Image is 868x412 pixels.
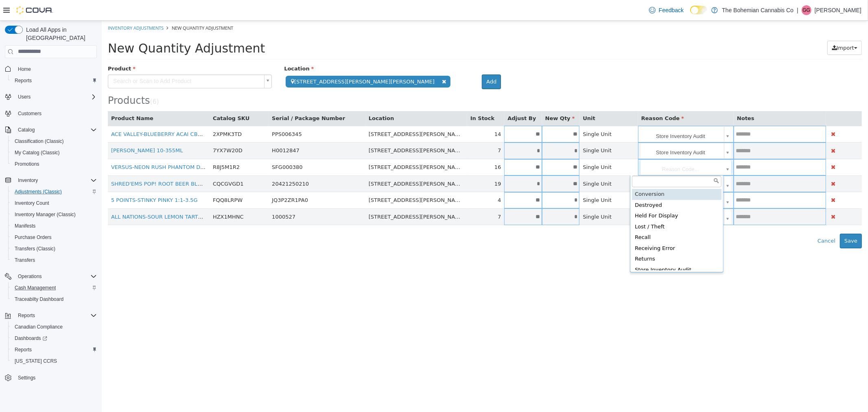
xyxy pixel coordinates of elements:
[530,244,620,255] div: Store Inventory Audit
[11,244,97,254] span: Transfers (Classic)
[11,322,66,332] a: Canadian Compliance
[11,136,67,146] a: Classification (Classic)
[18,66,31,72] span: Home
[2,310,100,321] button: Reports
[8,344,100,355] button: Reports
[15,200,49,206] span: Inventory Count
[11,255,97,265] span: Transfers
[15,108,97,118] span: Customers
[18,110,42,117] span: Customers
[2,91,100,103] button: Users
[15,311,97,320] span: Reports
[15,272,97,281] span: Operations
[2,63,100,75] button: Home
[11,198,97,208] span: Inventory Count
[18,177,38,184] span: Inventory
[2,124,100,136] button: Catalog
[11,356,60,366] a: [US_STATE] CCRS
[15,373,39,383] a: Settings
[2,372,100,384] button: Settings
[11,232,55,242] a: Purchase Orders
[8,333,100,344] a: Dashboards
[15,346,32,353] span: Reports
[15,125,38,135] button: Catalog
[11,76,35,85] a: Reports
[18,273,42,280] span: Operations
[690,6,707,14] input: Dark Mode
[15,245,55,252] span: Transfers (Classic)
[15,161,39,167] span: Promotions
[15,77,32,84] span: Reports
[15,138,64,145] span: Classification (Classic)
[11,244,59,254] a: Transfers (Classic)
[8,355,100,367] button: [US_STATE] CCRS
[8,75,100,86] button: Reports
[15,188,62,195] span: Adjustments (Classic)
[8,282,100,294] button: Cash Management
[8,147,100,158] button: My Catalog (Classic)
[11,294,67,304] a: Traceabilty Dashboard
[15,373,97,383] span: Settings
[15,257,35,263] span: Transfers
[2,271,100,282] button: Operations
[15,175,41,185] button: Inventory
[8,254,100,266] button: Transfers
[15,64,34,74] a: Home
[18,375,35,381] span: Settings
[11,345,97,355] span: Reports
[11,159,43,169] a: Promotions
[15,109,45,118] a: Customers
[15,211,76,218] span: Inventory Manager (Classic)
[11,322,97,332] span: Canadian Compliance
[11,159,97,169] span: Promotions
[530,190,620,201] div: Held For Display
[11,356,97,366] span: Washington CCRS
[15,92,97,102] span: Users
[11,221,97,231] span: Manifests
[11,345,35,355] a: Reports
[11,76,97,85] span: Reports
[11,333,50,343] a: Dashboards
[8,158,100,170] button: Promotions
[11,283,59,293] a: Cash Management
[15,324,63,330] span: Canadian Compliance
[15,64,97,74] span: Home
[11,221,39,231] a: Manifests
[2,175,100,186] button: Inventory
[722,5,794,15] p: The Bohemian Cannabis Co
[11,255,38,265] a: Transfers
[15,92,34,102] button: Users
[11,210,97,219] span: Inventory Manager (Classic)
[5,60,97,405] nav: Complex example
[530,168,620,179] div: Conversion
[15,335,47,342] span: Dashboards
[11,148,63,158] a: My Catalog (Classic)
[15,175,97,185] span: Inventory
[15,285,56,291] span: Cash Management
[8,243,100,254] button: Transfers (Classic)
[530,233,620,244] div: Returns
[8,232,100,243] button: Purchase Orders
[8,136,100,147] button: Classification (Classic)
[8,294,100,305] button: Traceabilty Dashboard
[18,127,35,133] span: Catalog
[8,209,100,220] button: Inventory Manager (Classic)
[659,6,684,14] span: Feedback
[15,358,57,364] span: [US_STATE] CCRS
[11,136,97,146] span: Classification (Classic)
[530,179,620,190] div: Destroyed
[8,186,100,197] button: Adjustments (Classic)
[2,107,100,119] button: Customers
[646,2,687,18] a: Feedback
[18,94,31,100] span: Users
[802,5,811,15] div: Givar Gilani
[8,197,100,209] button: Inventory Count
[18,312,35,319] span: Reports
[11,333,97,343] span: Dashboards
[11,148,97,158] span: My Catalog (Classic)
[11,283,97,293] span: Cash Management
[15,223,35,229] span: Manifests
[11,198,52,208] a: Inventory Count
[15,125,97,135] span: Catalog
[11,187,65,197] a: Adjustments (Classic)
